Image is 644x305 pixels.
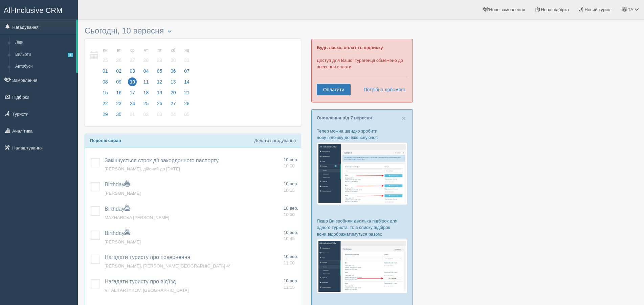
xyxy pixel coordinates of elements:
[140,100,153,111] a: 25
[105,263,230,268] span: [PERSON_NAME], [PERSON_NAME][GEOGRAPHIC_DATA] 4*
[112,111,125,121] a: 30
[101,56,110,65] span: 25
[142,77,151,86] span: 11
[155,77,164,86] span: 12
[284,260,295,265] span: 11:00
[128,67,137,75] span: 03
[153,89,166,100] a: 19
[254,138,296,143] a: Додати нагадування
[112,78,125,89] a: 09
[12,37,76,49] a: Ліди
[101,110,110,119] span: 29
[105,166,180,171] a: [PERSON_NAME], дійсний до [DATE]
[182,110,191,119] span: 05
[284,236,295,241] span: 10:45
[169,88,178,97] span: 20
[114,56,123,65] span: 26
[112,100,125,111] a: 23
[155,99,164,108] span: 26
[585,7,612,12] span: Новий турист
[284,181,298,193] a: 10 вер. 10:15
[128,48,137,53] small: ср
[169,48,178,53] small: сб
[402,115,406,122] button: Close
[284,230,298,242] a: 10 вер. 10:45
[153,111,166,121] a: 03
[105,279,176,284] a: Нагадати туристу про від'їзд
[105,206,130,212] a: Birthday
[101,77,110,86] span: 08
[99,100,112,111] a: 22
[182,48,191,53] small: нд
[105,254,190,260] a: Нагадати туристу про повернення
[4,6,63,15] span: All-Inclusive CRM
[180,67,192,78] a: 07
[114,99,123,108] span: 23
[284,254,298,259] span: 10 вер.
[140,78,153,89] a: 11
[114,67,123,75] span: 02
[155,48,164,53] small: пт
[140,67,153,78] a: 04
[182,88,191,97] span: 21
[105,191,141,196] a: [PERSON_NAME]
[153,78,166,89] a: 12
[142,48,151,53] small: чт
[317,142,407,205] img: %D0%BF%D1%96%D0%B4%D0%B1%D1%96%D1%80%D0%BA%D0%B0-%D1%82%D1%83%D1%80%D0%B8%D1%81%D1%82%D1%83-%D1%8...
[126,111,139,121] a: 01
[126,44,139,67] a: ср 27
[101,88,110,97] span: 15
[284,181,298,186] span: 10 вер.
[112,67,125,78] a: 02
[182,99,191,108] span: 28
[128,110,137,119] span: 01
[167,89,180,100] a: 20
[359,84,406,95] a: Потрібна допомога
[167,78,180,89] a: 13
[128,88,137,97] span: 17
[142,110,151,119] span: 02
[128,77,137,86] span: 10
[284,157,298,169] a: 10 вер. 10:00
[68,53,73,57] span: 2
[105,158,219,163] a: Закінчується строк дії закордонного паспорту
[105,182,130,187] a: Birthday
[112,44,125,67] a: вт 26
[105,239,141,244] a: [PERSON_NAME]
[167,100,180,111] a: 27
[99,44,112,67] a: пн 25
[153,100,166,111] a: 26
[284,157,298,162] span: 10 вер.
[167,44,180,67] a: сб 30
[284,285,295,290] span: 11:15
[126,78,139,89] a: 10
[105,230,130,236] a: Birthday
[140,111,153,121] a: 02
[489,7,525,12] span: Нове замовлення
[114,77,123,86] span: 09
[284,254,298,266] a: 10 вер. 11:00
[284,278,298,283] span: 10 вер.
[284,163,295,168] span: 10:00
[142,99,151,108] span: 25
[128,56,137,65] span: 27
[317,84,351,95] a: Оплатити
[90,138,121,143] b: Перелік справ
[317,128,407,141] p: Тепер можна швидко зробити нову підбірку до вже існуючої:
[126,100,139,111] a: 24
[126,67,139,78] a: 03
[317,218,407,237] p: Якщо Ви зробили декілька підбірок для одного туриста, то в списку підбірок вони відображатимуться...
[284,230,298,235] span: 10 вер.
[85,26,301,35] h3: Сьогодні, 10 вересня
[284,206,298,211] span: 10 вер.
[169,99,178,108] span: 27
[126,89,139,100] a: 17
[114,48,123,53] small: вт
[114,88,123,97] span: 16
